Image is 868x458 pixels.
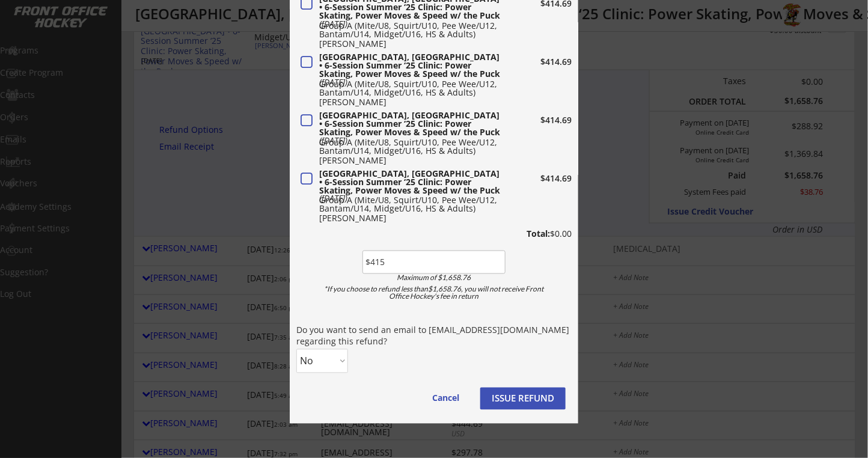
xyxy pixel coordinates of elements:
em: ([DATE]) [319,193,347,204]
strong: Total: [527,228,550,240]
div: Maximum of $1,658.76 [366,275,502,282]
em: ([DATE]) [319,18,347,29]
div: $414.69 [506,174,572,183]
button: Cancel [420,388,471,410]
div: $414.69 [506,116,572,124]
div: Group A (Mite/U8, Squirt/U10, Pee Wee/U12, Bantam/U14, Midget/U16, HS & Adults) [319,197,502,213]
div: Group A (Mite/U8, Squirt/U10, Pee Wee/U12, Bantam/U14, Midget/U16, HS & Adults) [319,22,502,38]
em: ([DATE]) [319,135,347,146]
strong: [GEOGRAPHIC_DATA], [GEOGRAPHIC_DATA] • 6-Session Summer ‘25 Clinic: Power Skating, Power Moves & ... [319,109,502,138]
div: [PERSON_NAME] [319,156,502,165]
div: Group A (Mite/U8, Squirt/U10, Pee Wee/U12, Bantam/U14, Midget/U16, HS & Adults) [319,138,502,155]
input: Amount to refund [362,251,506,274]
div: $0.00 [494,230,572,239]
div: *If you choose to refund less than$1,658.76, you will not receive Front Office Hockey's fee in re... [318,286,550,301]
div: [PERSON_NAME] [319,215,502,223]
strong: [GEOGRAPHIC_DATA], [GEOGRAPHIC_DATA] • 6-Session Summer ‘25 Clinic: Power Skating, Power Moves & ... [319,168,502,196]
div: [PERSON_NAME] [319,40,502,48]
button: ISSUE REFUND [480,388,566,410]
div: $414.69 [506,58,572,66]
strong: [GEOGRAPHIC_DATA], [GEOGRAPHIC_DATA] • 6-Session Summer ‘25 Clinic: Power Skating, Power Moves & ... [319,51,502,79]
div: Group A (Mite/U8, Squirt/U10, Pee Wee/U12, Bantam/U14, Midget/U16, HS & Adults) [319,80,502,97]
div: Do you want to send an email to [EMAIL_ADDRESS][DOMAIN_NAME] regarding this refund? [296,325,572,348]
div: [PERSON_NAME] [319,98,502,106]
em: ([DATE]) [319,76,347,88]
